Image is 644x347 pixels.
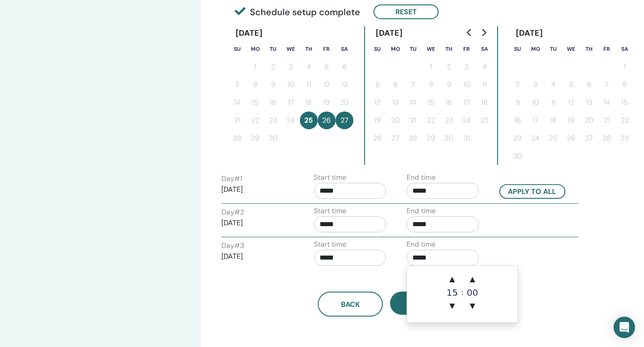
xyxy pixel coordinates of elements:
[509,26,550,40] div: [DATE]
[527,76,544,94] button: 3
[369,94,386,112] button: 12
[246,94,264,112] button: 15
[477,24,491,41] button: Go to next month
[341,300,360,309] span: Back
[386,112,404,129] button: 20
[598,40,616,58] th: Friday
[458,58,476,76] button: 3
[616,129,634,147] button: 29
[264,112,282,129] button: 23
[314,172,347,183] label: Start time
[404,76,422,94] button: 7
[440,40,458,58] th: Thursday
[282,40,300,58] th: Wednesday
[264,129,282,147] button: 30
[314,206,347,216] label: Start time
[282,76,300,94] button: 10
[422,40,440,58] th: Wednesday
[616,58,634,76] button: 1
[443,270,461,288] span: ▲
[616,40,634,58] th: Saturday
[464,288,482,297] div: 00
[443,288,461,297] div: 15
[221,251,294,262] p: [DATE]
[443,297,461,315] span: ▼
[509,94,527,112] button: 9
[264,40,282,58] th: Tuesday
[422,112,440,129] button: 22
[544,129,562,147] button: 25
[374,4,439,19] button: Reset
[544,112,562,129] button: 18
[369,26,410,40] div: [DATE]
[464,297,482,315] span: ▼
[221,207,244,218] label: Day # 2
[336,40,353,58] th: Saturday
[544,94,562,112] button: 11
[246,129,264,147] button: 29
[562,112,580,129] button: 19
[509,112,527,129] button: 16
[476,112,494,129] button: 25
[318,94,336,112] button: 19
[282,58,300,76] button: 3
[616,112,634,129] button: 22
[407,172,436,183] label: End time
[580,129,598,147] button: 27
[404,129,422,147] button: 28
[440,76,458,94] button: 9
[404,112,422,129] button: 21
[476,94,494,112] button: 18
[369,40,386,58] th: Sunday
[221,218,294,228] p: [DATE]
[336,58,353,76] button: 6
[246,58,264,76] button: 1
[229,40,246,58] th: Sunday
[476,40,494,58] th: Saturday
[369,112,386,129] button: 19
[598,76,616,94] button: 7
[221,240,244,251] label: Day # 3
[369,76,386,94] button: 5
[476,76,494,94] button: 11
[544,40,562,58] th: Tuesday
[509,129,527,147] button: 23
[300,58,318,76] button: 4
[580,76,598,94] button: 6
[440,112,458,129] button: 23
[300,76,318,94] button: 11
[264,58,282,76] button: 2
[282,112,300,129] button: 24
[246,112,264,129] button: 22
[318,58,336,76] button: 5
[221,173,242,184] label: Day # 1
[229,26,270,40] div: [DATE]
[476,58,494,76] button: 4
[422,94,440,112] button: 15
[229,94,246,112] button: 14
[544,76,562,94] button: 4
[499,184,565,199] button: Apply to all
[458,94,476,112] button: 17
[440,129,458,147] button: 30
[422,58,440,76] button: 1
[598,129,616,147] button: 28
[598,112,616,129] button: 21
[229,129,246,147] button: 28
[527,40,544,58] th: Monday
[458,76,476,94] button: 10
[386,76,404,94] button: 6
[318,76,336,94] button: 12
[461,270,463,315] div: :
[562,76,580,94] button: 5
[616,76,634,94] button: 8
[336,112,353,129] button: 27
[336,76,353,94] button: 13
[318,292,383,317] button: Back
[369,129,386,147] button: 26
[458,129,476,147] button: 31
[390,292,455,315] button: Next
[404,40,422,58] th: Tuesday
[235,5,360,19] span: Schedule setup complete
[562,40,580,58] th: Wednesday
